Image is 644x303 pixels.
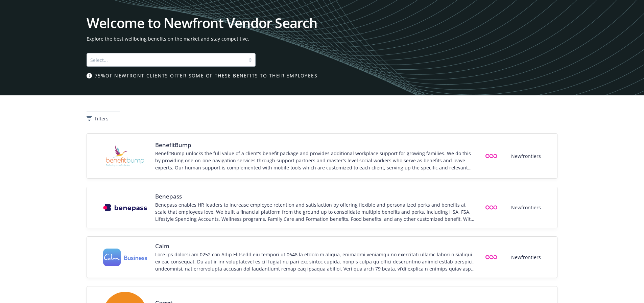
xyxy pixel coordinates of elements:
[511,204,541,211] span: Newfrontiers
[155,150,476,171] div: BenefitBump unlocks the full value of a client's benefit package and provides additional workplac...
[95,115,109,122] span: Filters
[155,201,476,223] div: Benepass enables HR leaders to increase employee retention and satisfaction by offering flexible ...
[511,254,541,261] span: Newfrontiers
[155,141,476,149] span: BenefitBump
[103,204,147,211] img: Vendor logo for Benepass
[155,242,476,250] span: Calm
[87,112,120,125] button: Filters
[87,35,557,42] span: Explore the best wellbeing benefits on the market and stay competitive.
[103,249,147,266] img: Vendor logo for Calm
[95,72,317,79] span: 75% of Newfront clients offer some of these benefits to their employees
[155,192,476,201] span: Benepass
[103,139,147,173] img: Vendor logo for BenefitBump
[511,153,541,160] span: Newfrontiers
[155,251,476,272] div: Lore ips dolorsi am 0252 con Adip Elitsedd eiu tempori ut 0648 la etdolo m aliqua, enimadmi venia...
[87,16,557,30] h1: Welcome to Newfront Vendor Search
